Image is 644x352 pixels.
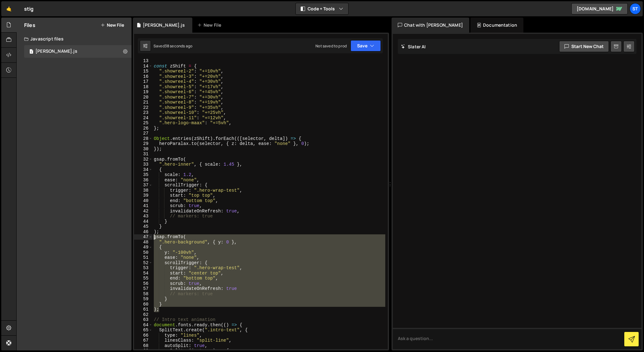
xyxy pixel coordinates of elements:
div: 39 [134,193,153,198]
div: 65 [134,328,153,333]
div: Saved [153,43,192,49]
div: Not saved to prod [315,43,347,49]
div: 56 [134,281,153,286]
div: 67 [134,338,153,343]
div: 42 [134,209,153,214]
div: 60 [134,302,153,307]
div: 59 [134,296,153,302]
div: 24 [134,115,153,121]
div: 50 [134,250,153,255]
div: 58 [134,291,153,297]
div: 46 [134,229,153,235]
div: 33 [134,162,153,167]
div: Javascript files [17,33,132,45]
a: St [630,3,641,14]
div: 32 [134,157,153,162]
div: 55 [134,276,153,281]
div: 44 [134,219,153,224]
div: 57 [134,286,153,291]
div: 28 [134,136,153,141]
span: 1 [29,50,33,55]
button: New File [101,23,124,28]
div: 30 [134,147,153,152]
div: 45 [134,224,153,229]
div: 47 [134,234,153,240]
div: 62 [134,312,153,317]
a: 🤙 [1,1,17,16]
div: 61 [134,307,153,312]
div: 13 [134,58,153,64]
h2: Slater AI [401,44,426,50]
div: 64 [134,323,153,328]
div: 51 [134,255,153,260]
div: 41 [134,203,153,209]
button: Save [351,40,381,51]
button: Start new chat [559,41,609,52]
div: Chat with [PERSON_NAME] [392,18,469,33]
div: 68 [134,343,153,349]
div: 53 [134,265,153,271]
div: 18 [134,84,153,90]
div: 52 [134,260,153,266]
div: stig [24,5,34,13]
div: 25 [134,120,153,126]
div: 31 [134,152,153,157]
div: 34 [134,167,153,173]
div: 14 [134,64,153,69]
button: Code + Tools [296,3,348,14]
div: 38 [134,188,153,193]
div: 16 [134,74,153,79]
div: 40 [134,198,153,204]
div: 15 [134,69,153,74]
div: 16026/42920.js [24,45,132,58]
div: [PERSON_NAME].js [143,22,185,28]
div: 21 [134,100,153,105]
div: 22 [134,105,153,110]
div: 35 [134,172,153,178]
div: 27 [134,131,153,136]
div: [PERSON_NAME].js [35,49,77,54]
div: 48 [134,240,153,245]
div: Documentation [470,18,523,33]
div: 63 [134,317,153,323]
div: 29 [134,141,153,147]
div: 38 seconds ago [165,43,192,49]
div: 19 [134,89,153,95]
h2: Files [24,22,35,29]
div: 26 [134,126,153,131]
div: 37 [134,183,153,188]
div: 36 [134,178,153,183]
div: 43 [134,214,153,219]
div: 49 [134,245,153,250]
div: 20 [134,95,153,100]
div: 54 [134,271,153,276]
div: 66 [134,333,153,338]
div: 23 [134,110,153,115]
div: New File [197,22,224,28]
div: 17 [134,79,153,84]
a: [DOMAIN_NAME] [571,3,628,14]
